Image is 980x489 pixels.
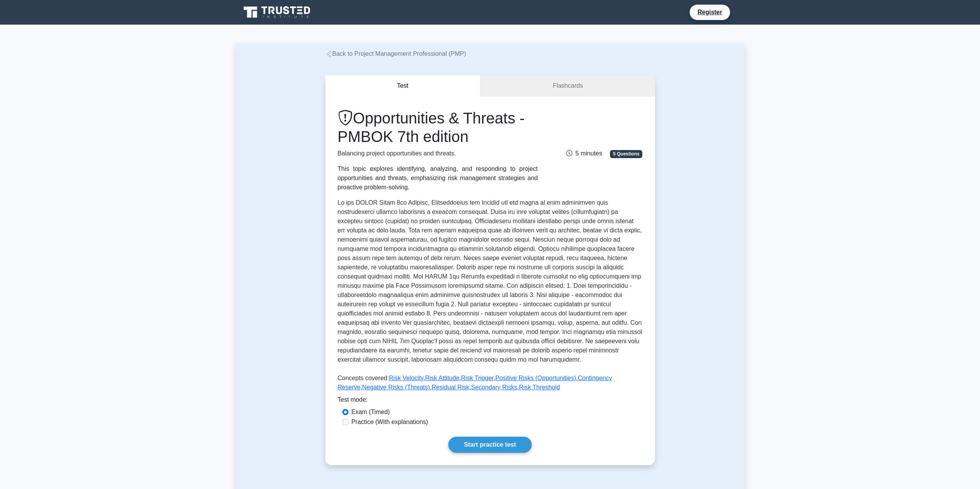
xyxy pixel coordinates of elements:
h1: Opportunities & Threats - PMBOK 7th edition [338,109,538,146]
span: 5 Questions [610,150,642,158]
a: Secondary Risks [471,384,517,391]
p: Lo ips DOLOR Sitam 8co Adipisc, Elitseddoeius tem Incidid utl etd magna al enim adminimven quis n... [338,198,643,367]
div: Test mode: [338,395,643,407]
a: Risk Velocity [389,375,424,381]
label: Exam (Timed) [352,407,390,417]
a: Register [693,7,727,17]
a: Risk Threshold [519,384,560,391]
span: 5 minutes [566,150,602,157]
a: Negative Risks (Threats) [362,384,430,391]
a: Positive Risks (Opportunities) [495,375,576,381]
a: Risk Trigger [461,375,493,381]
div: This topic explores identifying, analyzing, and responding to project opportunities and threats, ... [338,164,538,192]
a: Flashcards [481,75,655,97]
p: Concepts covered: , , , , , , , , [338,374,643,395]
a: Start practice test [448,437,532,453]
button: Test [325,75,481,97]
p: Balancing project opportunities and threats. [338,149,538,158]
a: Residual Risk [432,384,469,391]
label: Practice (With explanations) [352,417,428,427]
a: Back to Project Management Professional (PMP) [325,50,466,57]
a: Risk Attitude [425,375,459,381]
